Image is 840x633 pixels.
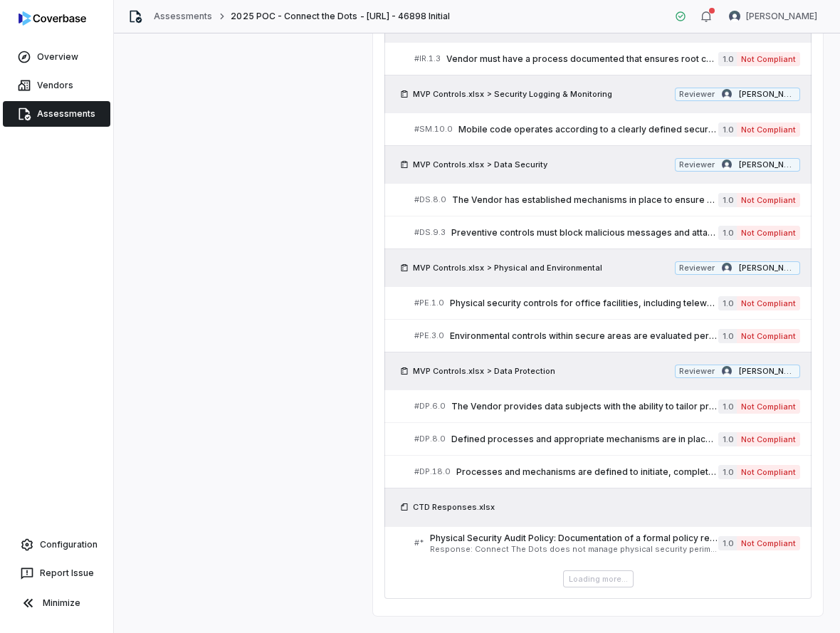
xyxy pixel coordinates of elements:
img: Tomo Majima avatar [722,366,732,376]
span: MVP Controls.xlsx > Data Protection [413,365,555,377]
span: Defined processes and appropriate mechanisms are in place to facilitate and document the intake, ... [451,434,718,445]
span: 1.0 [718,122,737,137]
span: Not Compliant [737,329,800,343]
span: The Vendor provides data subjects with the ability to tailor processing permissions for applicabl... [451,401,718,412]
span: [PERSON_NAME] [739,89,796,100]
span: 1.0 [718,536,737,550]
span: 1.0 [718,399,737,414]
a: Assessments [154,11,212,22]
span: Processes and mechanisms are defined to initiate, complete, evaluate, and document privacy impact... [456,466,718,478]
span: [PERSON_NAME] [739,263,796,273]
span: Reviewer [679,159,715,170]
img: Tomo Majima avatar [722,263,732,273]
a: #SM.10.0Mobile code operates according to a clearly defined security policy. The Vendor authorize... [414,113,800,145]
span: 2025 POC - Connect the Dots - [URL] - 46898 Initial [231,11,450,22]
img: Tomo Majima avatar [722,89,732,99]
span: MVP Controls.xlsx > Physical and Environmental [413,262,602,273]
span: Physical security controls for office facilities, including teleworking sites, are evaluated on a... [450,298,718,309]
span: Not Compliant [737,296,800,310]
span: 1.0 [718,329,737,343]
span: # DS.8.0 [414,194,446,205]
span: 1.0 [718,226,737,240]
span: # PE.1.0 [414,298,444,308]
img: Tomo Majima avatar [722,159,732,169]
span: Mobile code operates according to a clearly defined security policy. The Vendor authorizes, monit... [458,124,718,135]
a: #DP.8.0Defined processes and appropriate mechanisms are in place to facilitate and document the i... [414,423,800,455]
span: MVP Controls.xlsx > Data Security [413,159,547,170]
button: Minimize [6,589,107,617]
span: [PERSON_NAME] [739,159,796,170]
span: # DP.6.0 [414,401,446,412]
a: Configuration [6,532,107,558]
button: Tomo Majima avatar[PERSON_NAME] [720,6,826,27]
a: Assessments [3,101,110,127]
span: Vendor must have a process documented that ensures root cause analysis is performed for all incid... [446,53,718,65]
a: #DS.9.3Preventive controls must block malicious messages and attachments as well as prevent auto-... [414,216,800,249]
span: Not Compliant [737,432,800,446]
a: #PE.3.0Environmental controls within secure areas are evaluated periodically, and any issues iden... [414,320,800,352]
button: Report Issue [6,560,107,586]
a: #IR.1.3Vendor must have a process documented that ensures root cause analysis is performed for al... [414,43,800,75]
span: # DP.18.0 [414,466,451,477]
span: Reviewer [679,263,715,273]
span: 1.0 [718,193,737,207]
span: Not Compliant [737,465,800,479]
a: #DP.18.0Processes and mechanisms are defined to initiate, complete, evaluate, and document privac... [414,456,800,488]
span: Reviewer [679,89,715,100]
span: [PERSON_NAME] [746,11,817,22]
span: CTD Responses.xlsx [413,501,495,513]
a: Vendors [3,73,110,98]
span: Not Compliant [737,536,800,550]
span: 1.0 [718,432,737,446]
span: 1.0 [718,296,737,310]
a: #PE.1.0Physical security controls for office facilities, including teleworking sites, are evaluat... [414,287,800,319]
span: Environmental controls within secure areas are evaluated periodically, and any issues identified ... [450,330,718,342]
span: # PE.3.0 [414,330,444,341]
span: # SM.10.0 [414,124,453,135]
span: Not Compliant [737,399,800,414]
span: Not Compliant [737,122,800,137]
a: #DS.8.0The Vendor has established mechanisms in place to ensure non-repudiation for defined actio... [414,184,800,216]
span: # DP.8.0 [414,434,446,444]
span: # DS.9.3 [414,227,446,238]
span: [PERSON_NAME] [739,366,796,377]
span: 1.0 [718,52,737,66]
a: #DP.6.0The Vendor provides data subjects with the ability to tailor processing permissions for ap... [414,390,800,422]
span: Not Compliant [737,52,800,66]
img: Tomo Majima avatar [729,11,740,22]
span: Preventive controls must block malicious messages and attachments as well as prevent auto-forward... [451,227,718,239]
img: logo-D7KZi-bG.svg [19,11,86,26]
a: Overview [3,44,110,70]
a: #*Physical Security Audit Policy: Documentation of a formal policy requiring and detailing the pr... [414,527,800,559]
span: Reviewer [679,366,715,377]
span: 1.0 [718,465,737,479]
span: Not Compliant [737,226,800,240]
span: The Vendor has established mechanisms in place to ensure non-repudiation for defined actions. [452,194,718,206]
span: Response: Connect The Dots does not manage physical security perimeters or office facility securi... [430,545,718,553]
span: # IR.1.3 [414,53,441,64]
span: MVP Controls.xlsx > Security Logging & Monitoring [413,88,612,100]
span: Not Compliant [737,193,800,207]
span: Physical Security Audit Policy: Documentation of a formal policy requiring and detailing the proc... [430,533,718,544]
